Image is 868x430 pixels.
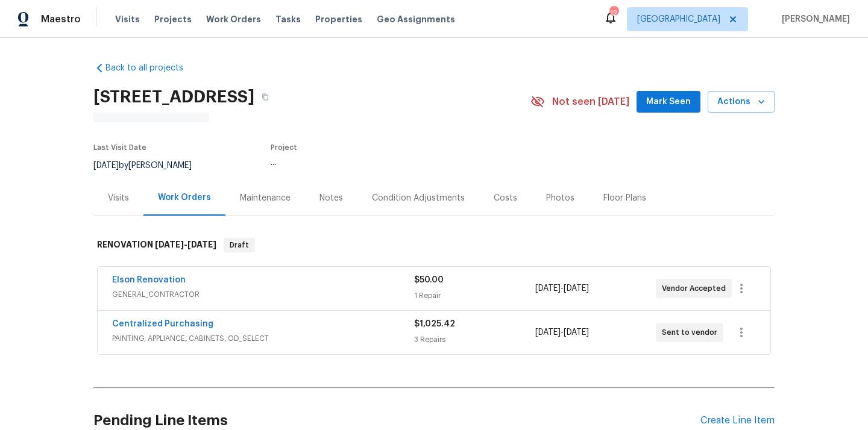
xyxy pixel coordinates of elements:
[315,13,362,25] span: Properties
[662,282,731,294] span: Vendor Accepted
[535,282,589,294] span: -
[546,192,574,204] div: Photos
[240,192,291,204] div: Maintenance
[271,144,297,151] span: Project
[609,7,618,19] div: 12
[93,62,209,74] a: Back to all projects
[662,326,722,338] span: Sent to vendor
[564,328,589,337] span: [DATE]
[112,288,414,301] span: GENERAL_CONTRACTOR
[108,192,129,204] div: Visits
[93,226,775,264] div: RENOVATION [DATE]-[DATE]Draft
[414,276,444,284] span: $50.00
[275,15,301,23] span: Tasks
[112,332,414,344] span: PAINTING, APPLIANCE, CABINETS, OD_SELECT
[155,240,216,249] span: -
[603,192,646,204] div: Floor Plans
[637,13,720,25] span: [GEOGRAPHIC_DATA]
[377,13,455,25] span: Geo Assignments
[700,415,775,426] div: Create Line Item
[187,240,216,249] span: [DATE]
[414,290,535,302] div: 1 Repair
[93,158,206,173] div: by [PERSON_NAME]
[564,284,589,293] span: [DATE]
[93,91,254,103] h2: [STREET_ADDRESS]
[552,96,629,108] span: Not seen [DATE]
[708,91,775,113] button: Actions
[115,13,140,25] span: Visits
[97,238,216,252] h6: RENOVATION
[271,158,502,167] div: ...
[535,328,561,337] span: [DATE]
[93,144,146,151] span: Last Visit Date
[646,95,691,110] span: Mark Seen
[154,13,192,25] span: Projects
[254,86,276,108] button: Copy Address
[319,192,343,204] div: Notes
[155,240,184,249] span: [DATE]
[717,95,765,110] span: Actions
[112,276,186,284] a: Elson Renovation
[637,91,700,113] button: Mark Seen
[206,13,261,25] span: Work Orders
[777,13,850,25] span: [PERSON_NAME]
[414,334,535,346] div: 3 Repairs
[535,284,561,293] span: [DATE]
[41,13,81,25] span: Maestro
[494,192,517,204] div: Costs
[158,192,211,204] div: Work Orders
[535,326,589,338] span: -
[93,161,119,170] span: [DATE]
[112,320,213,328] a: Centralized Purchasing
[414,320,455,328] span: $1,025.42
[225,239,254,251] span: Draft
[372,192,465,204] div: Condition Adjustments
